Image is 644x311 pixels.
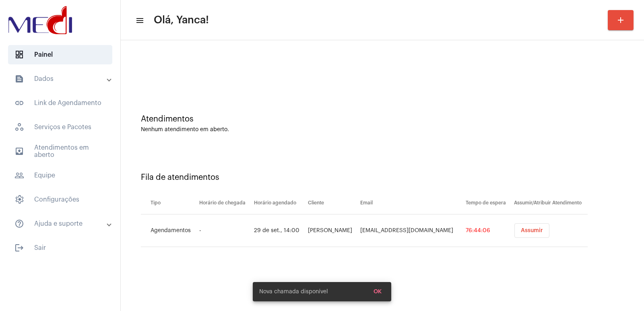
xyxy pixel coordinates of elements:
span: Link de Agendamento [8,93,112,113]
mat-icon: sidenav icon [14,243,24,253]
td: [PERSON_NAME] [306,214,358,247]
mat-expansion-panel-header: sidenav iconAjuda e suporte [5,214,120,233]
td: - [197,214,252,247]
img: d3a1b5fa-500b-b90f-5a1c-719c20e9830b.png [6,4,74,36]
button: OK [367,284,388,299]
mat-chip-list: selection [514,223,588,238]
th: Horário agendado [252,192,306,214]
td: Agendamentos [141,214,197,247]
span: Atendimentos em aberto [8,142,112,161]
span: Nova chamada disponível [259,288,328,296]
div: Atendimentos [141,115,624,124]
mat-icon: sidenav icon [14,219,24,229]
td: 29 de set., 14:00 [252,214,306,247]
th: Tempo de espera [464,192,512,214]
th: Tipo [141,192,197,214]
span: Olá, Yanca! [154,14,209,27]
mat-icon: sidenav icon [14,146,24,156]
span: sidenav icon [14,50,24,60]
td: 76:44:06 [464,214,512,247]
span: Serviços e Pacotes [8,117,112,137]
span: OK [374,289,382,295]
span: Painel [8,45,112,64]
span: Configurações [8,190,112,209]
mat-panel-title: Ajuda e suporte [14,219,107,229]
mat-expansion-panel-header: sidenav iconDados [5,69,120,89]
th: Email [358,192,464,214]
th: Cliente [306,192,358,214]
span: Assumir [521,228,543,233]
span: Equipe [8,166,112,185]
mat-icon: sidenav icon [135,16,143,25]
div: Fila de atendimentos [141,173,624,182]
mat-icon: sidenav icon [14,171,24,180]
mat-icon: sidenav icon [14,74,24,84]
th: Assumir/Atribuir Atendimento [512,192,588,214]
mat-icon: sidenav icon [14,98,24,108]
td: [EMAIL_ADDRESS][DOMAIN_NAME] [358,214,464,247]
span: sidenav icon [14,195,24,204]
th: Horário de chegada [197,192,252,214]
div: Nenhum atendimento em aberto. [141,127,624,133]
button: Assumir [514,223,549,238]
mat-panel-title: Dados [14,74,107,84]
mat-icon: add [616,15,625,25]
span: Sair [8,238,112,257]
span: sidenav icon [14,122,24,132]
